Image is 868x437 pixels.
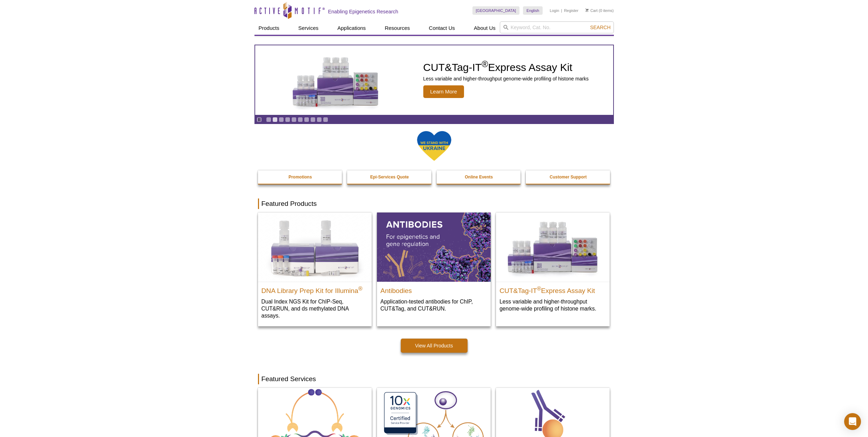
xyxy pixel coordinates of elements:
[310,117,316,122] a: Go to slide 8
[380,298,487,312] p: Application-tested antibodies for ChIP, CUT&Tag, and CUT&RUN.
[258,213,372,281] img: DNA Library Prep Kit for Illumina
[482,59,488,69] sup: ®
[317,117,322,122] a: Go to slide 9
[285,117,290,122] a: Go to slide 4
[258,374,610,384] h2: Featured Services
[564,8,578,13] a: Register
[333,21,370,35] a: Applications
[266,117,271,122] a: Go to slide 1
[258,170,343,184] a: Promotions
[437,170,522,184] a: Online Events
[278,41,393,119] img: CUT&Tag-IT Express Assay Kit
[289,175,312,180] strong: Promotions
[377,213,491,319] a: All Antibodies Antibodies Application-tested antibodies for ChIP, CUT&Tag, and CUT&RUN.
[298,117,303,122] a: Go to slide 6
[499,298,606,312] p: Less variable and higher-throughput genome-wide profiling of histone marks​.
[417,130,452,162] img: We Stand With Ukraine
[561,6,562,15] li: |
[470,21,500,35] a: About Us
[526,170,611,184] a: Customer Support
[423,76,589,82] p: Less variable and higher-throughput genome-wide profiling of histone marks
[279,117,284,122] a: Go to slide 3
[261,284,368,294] h2: DNA Library Prep Kit for Illumina
[291,117,297,122] a: Go to slide 5
[358,285,363,291] sup: ®
[500,21,614,33] input: Keyword, Cat. No.
[257,117,262,122] a: Toggle autoplay
[588,24,612,31] button: Search
[496,213,610,319] a: CUT&Tag-IT® Express Assay Kit CUT&Tag-IT®Express Assay Kit Less variable and higher-throughput ge...
[465,175,493,180] strong: Online Events
[537,285,541,291] sup: ®
[401,339,468,353] a: View All Products
[499,284,606,294] h2: CUT&Tag-IT Express Assay Kit
[425,21,459,35] a: Contact Us
[255,45,613,115] a: CUT&Tag-IT Express Assay Kit CUT&Tag-IT®Express Assay Kit Less variable and higher-throughput gen...
[347,170,432,184] a: Epi-Services Quote
[585,8,598,13] a: Cart
[585,6,614,15] li: (0 items)
[472,6,520,15] a: [GEOGRAPHIC_DATA]
[258,198,610,209] h2: Featured Products
[423,62,589,73] h2: CUT&Tag-IT Express Assay Kit
[496,213,610,281] img: CUT&Tag-IT® Express Assay Kit
[272,117,278,122] a: Go to slide 2
[261,298,368,319] p: Dual Index NGS Kit for ChIP-Seq, CUT&RUN, and ds methylated DNA assays.
[323,117,328,122] a: Go to slide 10
[304,117,309,122] a: Go to slide 7
[590,25,610,30] span: Search
[255,45,613,115] article: CUT&Tag-IT Express Assay Kit
[380,284,487,294] h2: Antibodies
[377,213,491,281] img: All Antibodies
[370,175,409,180] strong: Epi-Services Quote
[550,8,559,13] a: Login
[423,85,464,98] span: Learn More
[254,21,284,35] a: Products
[844,413,861,430] div: Open Intercom Messenger
[328,8,398,15] h2: Enabling Epigenetics Research
[380,21,414,35] a: Resources
[550,175,587,180] strong: Customer Support
[258,213,372,326] a: DNA Library Prep Kit for Illumina DNA Library Prep Kit for Illumina® Dual Index NGS Kit for ChIP-...
[294,21,323,35] a: Services
[585,8,589,12] img: Your Cart
[523,6,543,15] a: English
